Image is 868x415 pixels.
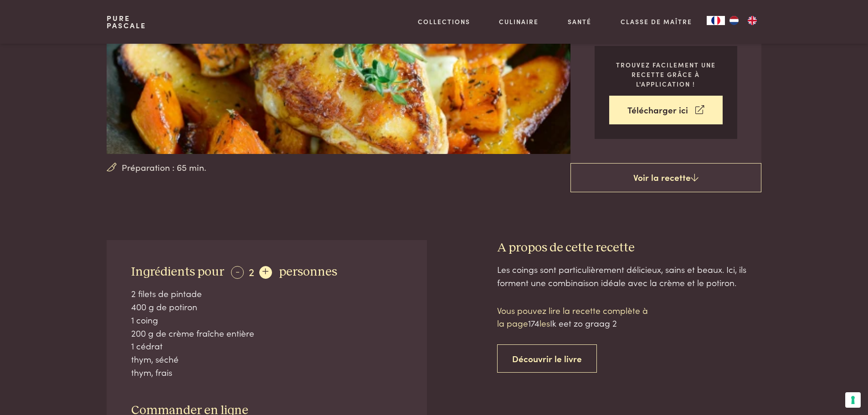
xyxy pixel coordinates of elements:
a: Santé [568,17,591,26]
a: FR [707,16,725,25]
span: 2 [249,264,254,279]
a: Collections [418,17,470,26]
a: Télécharger ici [609,96,723,124]
span: Ingrédients pour [131,266,224,278]
div: 1 cédrat [131,339,403,353]
div: 400 g de potiron [131,300,403,313]
button: Vos préférences en matière de consentement pour les technologies de suivi [845,392,861,408]
aside: Language selected: Français [707,16,761,25]
h3: A propos de cette recette [497,240,761,256]
div: 200 g de crème fraîche entière [131,327,403,340]
ul: Language list [725,16,761,25]
div: - [231,266,244,279]
div: 1 coing [131,313,403,327]
span: 174 [528,317,539,329]
p: Vous pouvez lire la recette complète à la page les [497,304,652,330]
div: thym, séché [131,353,403,366]
div: + [259,266,272,279]
span: personnes [279,266,337,278]
a: Classe de maître [621,17,692,26]
a: Culinaire [499,17,539,26]
p: Trouvez facilement une recette grâce à l'application ! [609,60,723,88]
div: 2 filets de pintade [131,287,403,300]
a: EN [743,16,761,25]
div: Language [707,16,725,25]
span: Ik eet zo graag 2 [550,317,617,329]
div: Les coings sont particulièrement délicieux, sains et beaux. Ici, ils forment une combinaison idéa... [497,263,761,289]
span: Préparation : 65 min. [122,161,206,174]
a: NL [725,16,743,25]
a: Voir la recette [570,163,761,192]
a: PurePascale [107,15,146,29]
div: thym, frais [131,366,403,379]
a: Découvrir le livre [497,344,597,373]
